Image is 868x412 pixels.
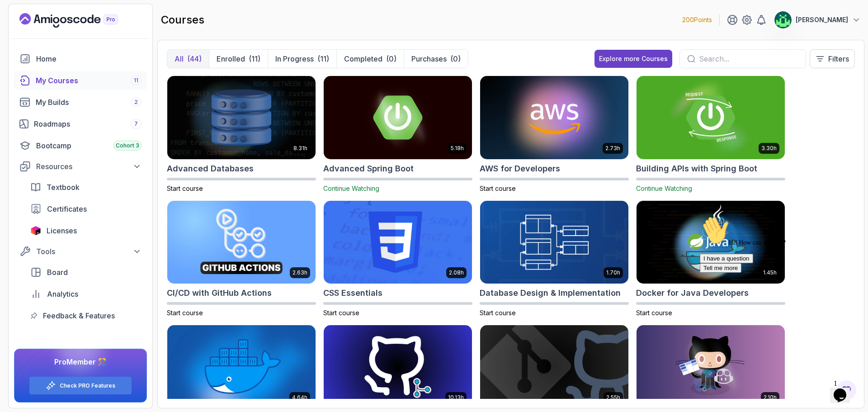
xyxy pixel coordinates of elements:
[19,13,139,28] a: Landing page
[4,4,166,61] div: 👋Hi! How can we help?I have a questionTell me more
[293,145,307,152] p: 8.31h
[36,53,142,64] div: Home
[636,76,785,193] a: Building APIs with Spring Boot card3.30hBuilding APIs with Spring BootContinue Watching
[761,145,777,152] p: 3.30h
[14,93,147,111] a: builds
[292,269,307,276] p: 2.63h
[480,325,628,408] img: Git & GitHub Fundamentals card
[43,310,115,321] span: Feedback & Features
[167,201,316,284] img: CI/CD with GitHub Actions card
[323,162,414,175] h2: Advanced Spring Boot
[636,287,749,299] h2: Docker for Java Developers
[268,50,336,68] button: In Progress(11)
[605,145,620,152] p: 2.73h
[324,201,472,284] img: CSS Essentials card
[774,11,792,28] img: user profile image
[4,27,90,34] span: Hi! How can we help?
[796,15,848,24] p: [PERSON_NAME]
[699,53,798,64] input: Search...
[36,140,142,151] div: Bootcamp
[217,53,245,64] p: Enrolled
[599,54,668,63] div: Explore more Courses
[637,76,785,159] img: Building APIs with Spring Boot card
[161,13,204,27] h2: courses
[637,201,785,284] img: Docker for Java Developers card
[29,376,132,395] button: Check PRO Features
[636,162,757,175] h2: Building APIs with Spring Boot
[14,243,147,260] button: Tools
[275,53,314,64] p: In Progress
[480,309,516,317] span: Start course
[828,53,849,64] p: Filters
[34,118,142,129] div: Roadmaps
[411,53,447,64] p: Purchases
[25,222,147,240] a: licenses
[209,50,268,68] button: Enrolled(11)
[167,185,203,192] span: Start course
[14,71,147,90] a: courses
[175,53,184,64] p: All
[292,394,307,401] p: 4.64h
[810,49,855,68] button: Filters
[14,137,147,155] a: bootcamp
[323,287,382,299] h2: CSS Essentials
[47,182,80,193] span: Textbook
[696,212,859,371] iframe: chat widget
[323,185,379,192] span: Continue Watching
[324,325,472,408] img: Git for Professionals card
[323,76,472,193] a: Advanced Spring Boot card5.18hAdvanced Spring BootContinue Watching
[134,99,138,106] span: 2
[606,269,620,276] p: 1.70h
[36,161,142,172] div: Resources
[167,309,203,317] span: Start course
[637,325,785,408] img: GitHub Toolkit card
[167,50,209,68] button: All(44)
[480,185,516,192] span: Start course
[323,309,359,317] span: Start course
[30,226,41,235] img: jetbrains icon
[336,50,404,68] button: Completed(0)
[25,178,147,196] a: textbook
[60,382,115,389] a: Check PRO Features
[14,115,147,133] a: roadmaps
[167,287,272,299] h2: CI/CD with GitHub Actions
[14,158,147,175] button: Resources
[480,287,621,299] h2: Database Design & Implementation
[448,394,464,401] p: 10.13h
[764,394,777,401] p: 2.10h
[249,53,260,64] div: (11)
[14,50,147,68] a: home
[47,289,78,299] span: Analytics
[606,394,620,401] p: 2.55h
[47,204,87,214] span: Certificates
[47,267,68,278] span: Board
[36,75,142,86] div: My Courses
[450,53,461,64] div: (0)
[167,162,254,175] h2: Advanced Databases
[134,120,138,128] span: 7
[480,76,628,159] img: AWS for Developers card
[167,76,316,159] img: Advanced Databases card
[25,200,147,218] a: certificates
[25,307,147,325] a: feedback
[594,50,672,68] button: Explore more Courses
[317,53,329,64] div: (11)
[480,162,560,175] h2: AWS for Developers
[25,285,147,303] a: analytics
[774,11,861,29] button: user profile image[PERSON_NAME]
[4,51,45,61] button: Tell me more
[36,246,142,257] div: Tools
[167,325,316,408] img: Docker For Professionals card
[451,145,464,152] p: 5.18h
[830,376,859,403] iframe: chat widget
[682,15,712,24] p: 200 Points
[636,185,692,192] span: Continue Watching
[116,142,139,149] span: Cohort 3
[4,42,57,51] button: I have a question
[636,309,672,317] span: Start course
[187,53,202,64] div: (44)
[36,97,142,108] div: My Builds
[134,77,138,84] span: 11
